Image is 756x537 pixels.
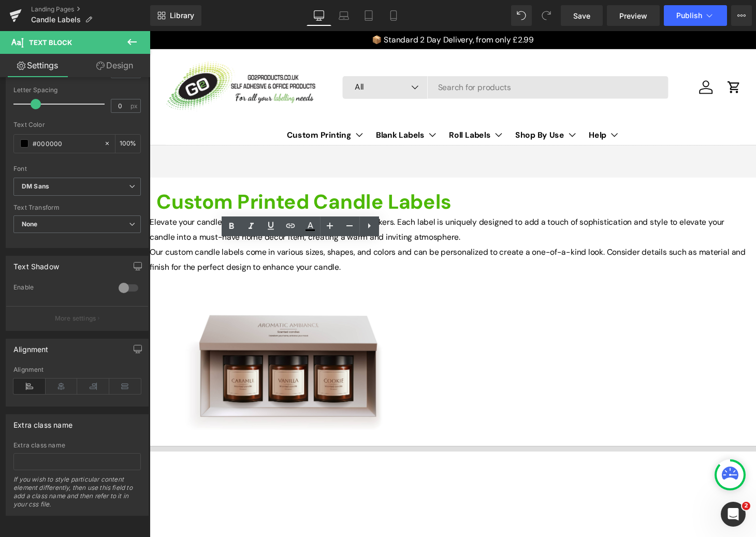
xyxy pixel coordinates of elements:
[13,283,108,294] div: Enable
[17,27,172,89] img: Go2products Logo
[664,5,727,26] button: Publish
[22,220,38,228] b: None
[742,502,750,510] span: 2
[331,5,356,26] a: Laptop
[170,11,194,20] span: Library
[230,3,397,16] p: 📦 Standard 2 Day Delivery, from only £2.99
[356,5,381,26] a: Tablet
[607,5,660,26] a: Preview
[13,121,141,128] div: Text Color
[7,163,312,190] strong: Custom Printed Candle Labels
[136,97,228,118] summary: Custom Printing
[13,339,49,354] div: Alignment
[13,256,59,271] div: Text Shadow
[142,97,485,118] nav: Primary
[199,47,536,70] input: Search for products
[307,5,331,26] a: Desktop
[536,5,557,26] button: Redo
[31,16,81,24] span: Candle Labels
[130,103,139,109] span: px
[6,306,148,330] button: More settings
[676,11,702,20] span: Publish
[33,138,99,149] input: Color
[511,5,532,26] button: Undo
[13,442,141,449] div: Extra class name
[372,97,448,118] summary: Shop By Use
[13,165,141,172] div: Font
[721,502,746,527] iframe: Intercom live chat
[29,38,72,47] span: Text Block
[228,97,303,118] summary: Blank Labels
[31,5,150,13] a: Landing Pages
[573,10,590,21] span: Save
[13,366,141,373] div: Alignment
[199,47,287,70] button: All
[212,52,222,64] span: All
[13,86,141,94] div: Letter Spacing
[77,54,152,77] a: Design
[13,415,72,429] div: Extra class name
[731,5,752,26] button: More
[55,314,96,323] p: More settings
[13,475,141,515] div: If you wish to style particular content element differently, then use this field to add a class n...
[150,5,201,26] a: New Library
[303,97,372,118] summary: Roll Labels
[619,10,647,21] span: Preview
[448,97,491,118] summary: Help
[381,5,406,26] a: Mobile
[115,135,140,153] div: %
[13,204,141,211] div: Text Transform
[22,182,49,191] i: DM Sans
